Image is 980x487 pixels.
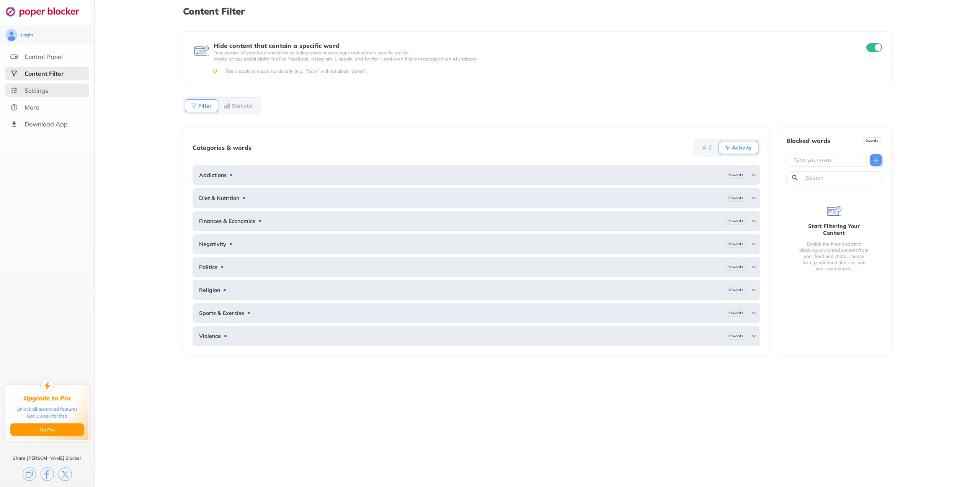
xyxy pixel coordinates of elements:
[10,70,18,77] img: social-selected.svg
[805,174,879,182] input: Search
[24,87,48,94] div: Settings
[728,172,743,178] b: 29 words
[866,138,879,143] b: 0 words
[799,241,870,272] div: Enable the filter and start blocking unwanted content from your feed and chats. Choose from prede...
[728,195,743,201] b: 23 words
[199,218,255,224] b: Finances & Economics
[199,287,220,293] b: Religion
[224,103,230,109] img: Statistic
[24,120,68,128] div: Download App
[24,103,39,111] div: More
[10,87,18,94] img: settings.svg
[41,467,54,481] img: facebook.svg
[16,406,78,413] div: Unlock all advanced features
[193,144,252,151] div: Categories & words
[198,103,212,108] b: Filter
[199,310,244,316] b: Sports & Exercise
[724,144,730,151] img: Activity
[214,56,852,62] p: Works across social platforms like Facebook, Instagram, LinkedIn, and Twitter – and even filters ...
[214,42,852,49] div: Hide content that contain a specific word
[728,287,743,293] b: 30 words
[728,264,743,270] b: 26 words
[793,156,863,164] input: Type your own
[702,145,712,150] b: A-Z
[728,218,743,224] b: 25 words
[199,333,221,339] b: Violence
[199,264,217,270] b: Politics
[199,172,227,178] b: Addictions
[199,241,226,247] b: Negativity
[191,103,197,109] img: Filter
[5,29,18,41] img: avatar.svg
[10,120,18,128] img: download-app.svg
[10,53,18,61] img: features.svg
[232,103,253,108] b: Statistic
[13,455,82,461] div: Share [PERSON_NAME] Blocker
[728,333,743,339] b: 25 words
[183,6,891,16] h1: Content Filter
[24,70,64,77] div: Content Filter
[59,467,72,481] img: x.svg
[27,413,67,420] div: Get 1 week for free
[5,6,88,17] img: logo-webpage.svg
[24,53,63,61] div: Control Panel
[214,50,852,56] p: Take control of your feed and chats by hiding posts or messages that contain specific words.
[21,32,33,38] div: Login
[728,241,743,247] b: 30 words
[199,195,239,201] b: Diet & Nutrition
[224,68,880,74] div: Filters apply to exact words only (e.g., "Sale" will not block "Sales").
[24,395,71,402] div: Upgrade to Pro
[732,145,752,150] b: Activity
[728,310,743,316] b: 27 words
[23,467,36,481] img: copy.svg
[786,137,830,144] div: Blocked words
[10,103,18,111] img: about.svg
[40,379,54,392] img: upgrade-to-pro.svg
[10,423,84,436] button: Go Pro
[799,223,870,236] div: Start Filtering Your Content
